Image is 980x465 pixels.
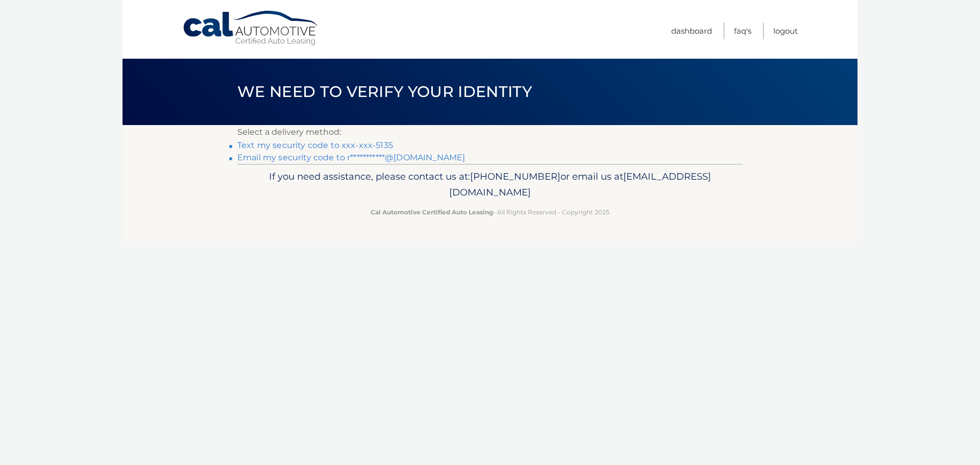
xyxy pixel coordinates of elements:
p: - All Rights Reserved - Copyright 2025 [244,207,736,217]
p: If you need assistance, please contact us at: or email us at [244,168,736,201]
a: Text my security code to xxx-xxx-5135 [237,140,393,150]
a: Logout [773,22,798,39]
a: Dashboard [671,22,712,39]
span: We need to verify your identity [237,82,532,101]
a: Cal Automotive [182,10,320,46]
strong: Cal Automotive Certified Auto Leasing [371,208,493,216]
a: FAQ's [734,22,751,39]
p: Select a delivery method: [237,125,743,139]
span: [PHONE_NUMBER] [470,170,560,182]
